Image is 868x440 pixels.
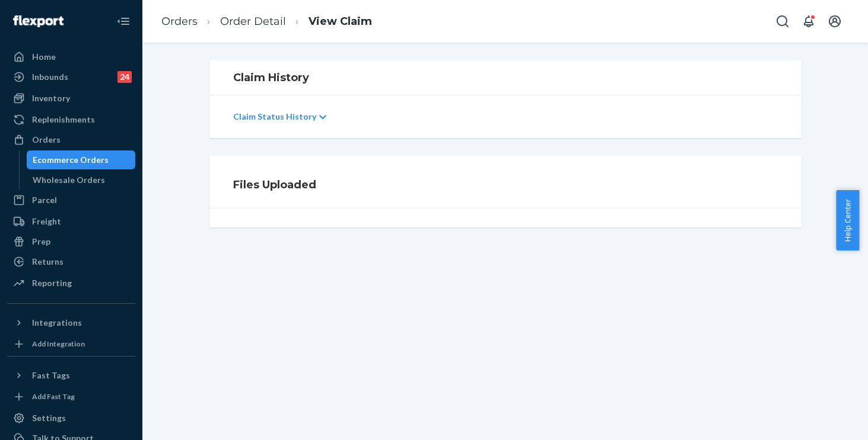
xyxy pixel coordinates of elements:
div: Reporting [32,277,72,289]
a: Replenishments [7,110,135,129]
button: Fast Tags [7,366,135,385]
button: Open notifications [797,9,821,33]
div: Freight [32,216,61,227]
h1: Files Uploaded [233,177,778,192]
a: Inventory [7,89,135,108]
button: Open Search Box [771,9,794,33]
div: Add Integration [32,339,85,349]
div: Add Fast Tag [32,391,75,402]
button: Open account menu [823,9,847,33]
div: Inbounds [32,71,68,83]
button: Integrations [7,313,135,332]
a: Parcel [7,191,135,210]
div: Home [32,51,56,63]
div: Parcel [32,194,57,206]
a: Order Detail [220,15,286,28]
div: Settings [32,412,66,424]
div: Returns [32,256,63,268]
img: Flexport logo [13,15,63,27]
button: Help Center [836,190,859,250]
a: Orders [7,130,135,149]
a: Returns [7,252,135,271]
a: Settings [7,409,135,428]
div: Inventory [32,92,70,104]
div: Prep [32,236,50,248]
a: Inbounds24 [7,68,135,86]
button: Close Navigation [112,9,135,33]
a: Reporting [7,274,135,293]
div: Wholesale Orders [33,174,105,186]
p: Claim Status History [233,111,316,123]
a: Freight [7,212,135,231]
div: Ecommerce Orders [33,154,109,166]
a: Add Fast Tag [7,390,135,404]
span: Support [25,8,68,19]
div: Fast Tags [32,370,70,381]
a: Orders [161,15,198,28]
a: View Claim [309,15,372,28]
ol: breadcrumbs [152,4,381,39]
div: 24 [117,71,132,83]
h1: Claim History [233,70,778,85]
a: Wholesale Orders [27,171,136,190]
a: Ecommerce Orders [27,150,136,169]
a: Add Integration [7,337,135,351]
div: Integrations [32,317,82,329]
a: Home [7,47,135,66]
div: Replenishments [32,114,95,126]
div: Orders [32,134,61,146]
a: Prep [7,232,135,251]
